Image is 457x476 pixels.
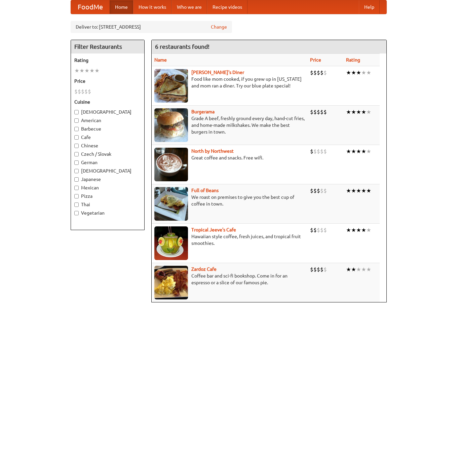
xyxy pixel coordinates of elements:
[154,233,305,247] p: Hawaiian style coffee, fresh juices, and tropical fruit smoothies.
[74,135,79,140] input: Cafe
[74,159,141,166] label: German
[191,188,219,193] a: Full of Beans
[71,40,144,53] h4: Filter Restaurants
[320,266,323,273] li: $
[79,67,84,74] li: ★
[74,134,141,141] label: Cafe
[317,266,320,273] li: $
[323,69,327,76] li: $
[74,201,141,208] label: Thai
[88,88,91,95] li: $
[310,69,313,76] li: $
[366,69,371,76] li: ★
[191,109,215,114] a: Burgerama
[361,69,366,76] li: ★
[361,226,366,234] li: ★
[94,67,100,74] li: ★
[356,148,361,155] li: ★
[317,148,320,155] li: $
[317,226,320,234] li: $
[191,227,236,232] b: Tropical Jeeve's Cafe
[351,266,356,273] li: ★
[320,69,323,76] li: $
[74,160,79,165] input: German
[346,69,351,76] li: ★
[346,57,360,63] a: Rating
[346,148,351,155] li: ★
[74,194,79,198] input: Pizza
[320,187,323,194] li: $
[313,69,317,76] li: $
[154,69,188,103] img: sallys.jpg
[74,110,79,114] input: [DEMOGRAPHIC_DATA]
[313,187,317,194] li: $
[356,187,361,194] li: ★
[74,169,79,173] input: [DEMOGRAPHIC_DATA]
[74,193,141,199] label: Pizza
[110,0,133,14] a: Home
[74,99,141,105] h5: Cuisine
[346,266,351,273] li: ★
[154,108,188,142] img: burgerama.jpg
[74,186,79,190] input: Mexican
[154,194,305,207] p: We roast on premises to give you the best cup of coffee in town.
[154,148,188,181] img: north.jpg
[155,43,210,50] ng-pluralize: 6 restaurants found!
[154,272,305,286] p: Coffee bar and sci-fi bookshop. Come in for an espresso or a slice of our famous pie.
[74,203,79,207] input: Thai
[351,187,356,194] li: ★
[317,187,320,194] li: $
[74,117,141,124] label: American
[74,127,79,131] input: Barbecue
[351,108,356,116] li: ★
[154,187,188,221] img: beans.jpg
[356,226,361,234] li: ★
[356,266,361,273] li: ★
[310,266,313,273] li: $
[313,266,317,273] li: $
[172,0,207,14] a: Who we are
[323,266,327,273] li: $
[74,184,141,191] label: Mexican
[310,187,313,194] li: $
[361,187,366,194] li: ★
[74,211,79,215] input: Vegetarian
[89,67,94,74] li: ★
[351,226,356,234] li: ★
[366,148,371,155] li: ★
[74,168,141,174] label: [DEMOGRAPHIC_DATA]
[356,69,361,76] li: ★
[191,70,244,75] a: [PERSON_NAME]'s Diner
[191,148,234,154] b: North by Northwest
[74,142,141,149] label: Chinese
[74,109,141,115] label: [DEMOGRAPHIC_DATA]
[310,226,313,234] li: $
[211,24,227,30] a: Change
[74,78,141,84] h5: Price
[84,88,88,95] li: $
[313,108,317,116] li: $
[133,0,172,14] a: How it works
[74,57,141,64] h5: Rating
[154,115,305,135] p: Grade A beef, freshly ground every day, hand-cut fries, and home-made milkshakes. We make the bes...
[71,21,232,33] div: Deliver to: [STREET_ADDRESS]
[84,67,89,74] li: ★
[323,148,327,155] li: $
[154,266,188,299] img: zardoz.jpg
[313,226,317,234] li: $
[351,148,356,155] li: ★
[320,148,323,155] li: $
[191,266,217,272] b: Zardoz Cafe
[356,108,361,116] li: ★
[154,57,167,63] a: Name
[310,148,313,155] li: $
[154,154,305,161] p: Great coffee and snacks. Free wifi.
[366,226,371,234] li: ★
[351,69,356,76] li: ★
[366,108,371,116] li: ★
[346,187,351,194] li: ★
[74,88,78,95] li: $
[313,148,317,155] li: $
